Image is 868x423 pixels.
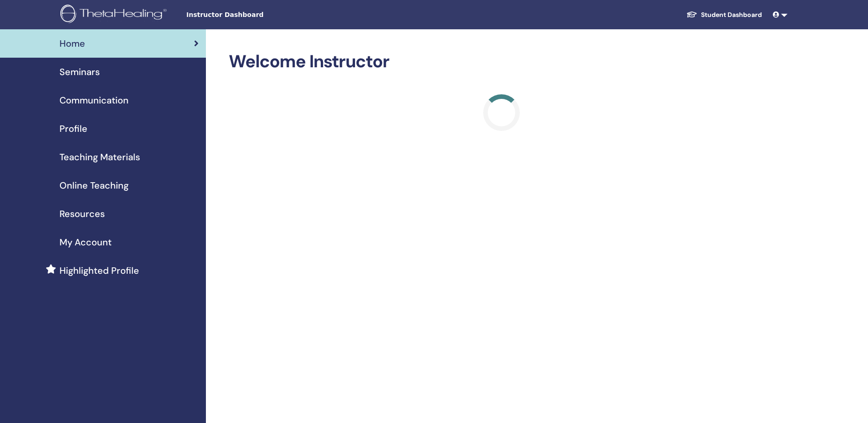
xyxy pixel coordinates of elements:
[59,179,129,192] span: Online Teaching
[59,264,139,277] span: Highlighted Profile
[59,65,100,79] span: Seminars
[686,11,697,18] img: graduation-cap-white.svg
[59,122,87,136] span: Profile
[59,207,105,221] span: Resources
[59,93,129,107] span: Communication
[229,51,775,72] h2: Welcome Instructor
[59,37,85,50] span: Home
[59,150,140,164] span: Teaching Materials
[59,235,112,249] span: My Account
[60,5,170,25] img: logo.png
[186,10,323,20] span: Instructor Dashboard
[679,6,769,23] a: Student Dashboard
